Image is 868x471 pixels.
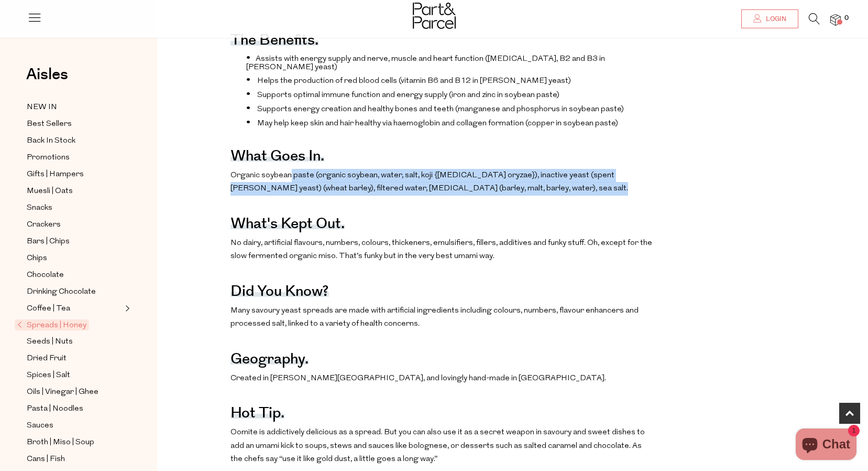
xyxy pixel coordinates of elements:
[27,252,122,265] a: Chips
[27,118,72,131] span: Best Sellers
[27,235,122,248] a: Bars | Chips
[27,101,122,114] a: NEW IN
[15,319,89,330] span: Spreads | Honey
[27,352,67,365] span: Dried Fruit
[246,75,655,85] li: Helps the production of red blood cells (vitamin B6 and B12 in [PERSON_NAME] yeast)
[17,319,122,331] a: Spreads | Honey
[741,9,798,28] a: Login
[27,134,122,147] a: Back In Stock
[413,3,456,29] img: Part&Parcel
[27,336,73,348] span: Seeds | Nuts
[27,302,122,315] a: Coffee | Tea
[230,290,329,297] h4: Did You Know?
[27,101,57,114] span: NEW IN
[230,429,645,463] span: Oomite is addictively delicious as a spread. But you can also use it as a secret weapon in savour...
[27,218,122,231] a: Crackers
[27,403,83,415] span: Pasta | Noodles
[27,453,122,466] a: Cans | Fish
[27,168,84,181] span: Gifts | Hampers
[27,201,122,215] a: Snacks
[246,89,655,100] li: Supports optimal immune function and energy supply (iron and zinc in soybean paste)
[246,117,655,128] li: May help keep skin and hair healthy via haemoglobin and collagen formation (copper in soybean paste)
[27,436,94,449] span: Broth | Miso | Soup
[27,386,122,399] a: Oils | Vinegar | Ghee
[230,304,655,331] p: Many savoury yeast spreads are made with artificial ingredients including colours, numbers, flavo...
[27,369,70,382] span: Spices | Salt
[27,335,122,348] a: Seeds | Nuts
[27,117,122,131] a: Best Sellers
[830,14,841,25] a: 0
[27,402,122,415] a: Pasta | Noodles
[842,14,851,23] span: 0
[27,151,122,164] a: Promotions
[123,302,130,315] button: Expand/Collapse Coffee | Tea
[230,169,655,196] p: Organic soybean paste (organic soybean, water, salt, koji {[MEDICAL_DATA] oryzae}), inactive yeas...
[27,420,53,432] span: Sauces
[230,154,324,162] h4: What Goes In.
[27,219,61,231] span: Crackers
[246,53,655,71] li: Assists with energy supply and nerve, muscle and heart function ([MEDICAL_DATA], B2 and B3 in [PE...
[27,352,122,365] a: Dried Fruit
[27,269,122,282] a: Chocolate
[27,386,98,399] span: Oils | Vinegar | Ghee
[27,185,122,198] a: Muesli | Oats
[27,419,122,432] a: Sauces
[26,63,68,86] span: Aisles
[27,453,65,466] span: Cans | Fish
[230,38,318,46] h4: The Benefits.
[230,411,284,419] h4: Hot Tip.
[26,67,68,93] a: Aisles
[246,103,655,114] li: Supports energy creation and healthy bones and teeth (manganese and phosphorus in soybean paste)
[27,369,122,382] a: Spices | Salt
[27,185,73,198] span: Muesli | Oats
[230,372,655,386] p: Created in [PERSON_NAME][GEOGRAPHIC_DATA], and lovingly hand-made in [GEOGRAPHIC_DATA].
[27,286,96,298] span: Drinking Chocolate
[27,152,70,164] span: Promotions
[27,285,122,298] a: Drinking Chocolate
[763,15,786,24] span: Login
[627,185,628,192] span: .
[27,436,122,449] a: Broth | Miso | Soup
[230,357,309,365] h4: Geography.
[27,303,70,315] span: Coffee | Tea
[27,252,47,265] span: Chips
[230,222,345,229] h4: What's Kept Out.
[27,202,52,215] span: Snacks
[793,429,860,463] inbox-online-store-chat: Shopify online store chat
[27,269,64,282] span: Chocolate
[230,237,655,263] p: No dairy, artificial flavours, numbers, colours, thickeners, emulsifiers, fillers, additives and ...
[27,135,75,147] span: Back In Stock
[27,168,122,181] a: Gifts | Hampers
[27,235,70,248] span: Bars | Chips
